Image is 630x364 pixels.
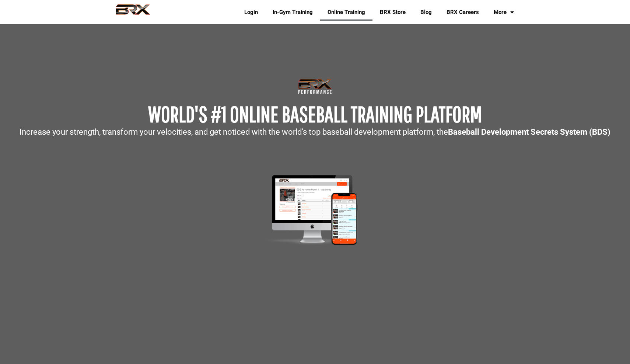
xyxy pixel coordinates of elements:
a: More [486,4,521,21]
a: BRX Store [372,4,413,21]
img: BRX Performance [109,4,157,20]
strong: Baseball Development Secrets System (BDS) [448,127,610,137]
img: Mockup-2-large [257,173,374,247]
img: Transparent-Black-BRX-Logo-White-Performance [297,77,333,96]
a: Online Training [320,4,372,21]
p: Increase your strength, transform your velocities, and get noticed with the world's top baseball ... [4,128,626,136]
a: BRX Careers [439,4,486,21]
span: WORLD'S #1 ONLINE BASEBALL TRAINING PLATFORM [148,101,482,127]
a: Login [237,4,265,21]
div: Navigation Menu [231,4,521,21]
a: In-Gym Training [265,4,320,21]
a: Blog [413,4,439,21]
